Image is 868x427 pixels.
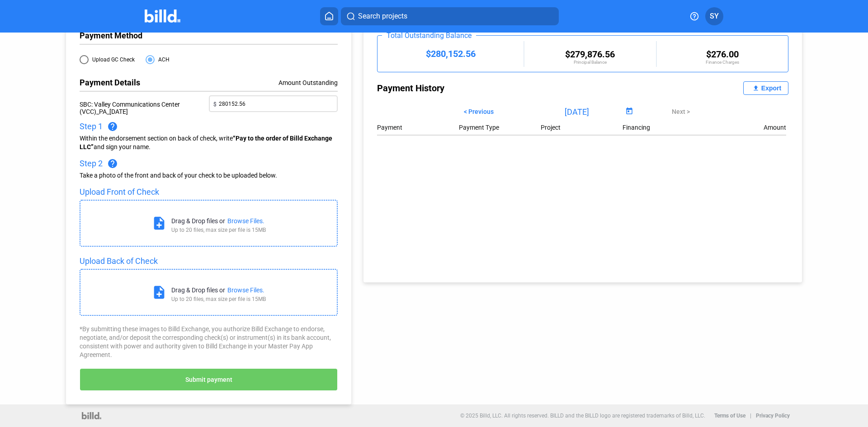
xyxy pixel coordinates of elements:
button: SY [705,7,723,25]
div: Step 2 [80,158,338,169]
div: Upload Back of Check [80,256,338,267]
span: ACH [155,56,170,63]
div: *By submitting these images to Billd Exchange, you authorize Billd Exchange to endorse, negotiate... [80,325,338,359]
span: Search projects [358,11,407,22]
div: $279,876.56 [524,49,656,60]
span: SY [710,11,719,22]
button: < Previous [457,104,500,119]
div: Step 1 [80,121,338,132]
span: $ [213,97,219,109]
div: Take a photo of the front and back of your check to be uploaded below. [80,171,338,180]
div: Amount [764,124,786,131]
div: Upload Front of Check [80,187,338,197]
span: Upload GC Check [89,56,135,63]
div: Up to 20 files, max size per file is 15MB [171,227,266,233]
span: Next > [672,108,690,115]
span: “Pay to the order of Billd Exchange LLC” [80,135,332,150]
div: Amount Outstanding [209,78,338,87]
mat-icon: file_upload [750,83,761,94]
button: Submit payment [80,368,338,391]
button: Search projects [341,7,559,25]
div: Finance Charges [657,60,788,65]
div: Drag & Drop files or [171,286,225,294]
button: Next > [665,104,697,119]
div: Up to 20 files, max size per file is 15MB [171,296,266,302]
div: Browse Files. [227,217,264,225]
div: Payment Method [80,31,338,40]
p: © 2025 Billd, LLC. All rights reserved. BILLD and the BILLD logo are registered trademarks of Bil... [460,413,705,419]
div: Principal Balance [524,60,656,65]
mat-icon: help [107,121,118,132]
button: Export [743,81,788,95]
div: Within the endorsement section on back of check, write and sign your name. [80,134,338,151]
div: Payment History [377,81,583,95]
input: 0.00 [219,97,333,109]
b: Privacy Policy [756,413,790,419]
div: Export [761,84,781,92]
div: Payment Details [80,78,209,87]
img: Billd Company Logo [145,9,180,23]
div: $280,152.56 [377,48,524,59]
img: logo [82,412,101,419]
div: Payment Type [459,124,541,131]
mat-icon: help [107,158,118,169]
div: Browse Files. [227,286,264,294]
p: | [750,413,751,419]
div: Project [541,124,623,131]
span: Submit payment [185,376,232,383]
div: Payment [377,124,459,131]
span: < Previous [464,108,494,115]
div: Drag & Drop files or [171,217,225,225]
div: Financing [623,124,704,131]
mat-icon: note_add [151,216,167,231]
div: $276.00 [657,49,788,60]
button: Open calendar [623,106,635,118]
mat-icon: note_add [151,285,167,300]
b: Terms of Use [714,413,745,419]
div: SBC: Valley Communications Center (VCC)_PA_[DATE] [80,95,209,121]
